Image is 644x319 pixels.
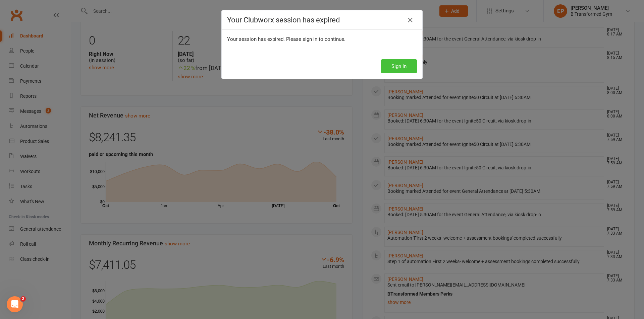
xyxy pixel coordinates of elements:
[7,296,23,312] iframe: Intercom live chat
[381,59,417,73] button: Sign In
[405,15,416,25] a: Close
[227,36,345,42] span: Your session has expired. Please sign in to continue.
[227,16,417,24] h4: Your Clubworx session has expired
[20,296,26,302] span: 2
